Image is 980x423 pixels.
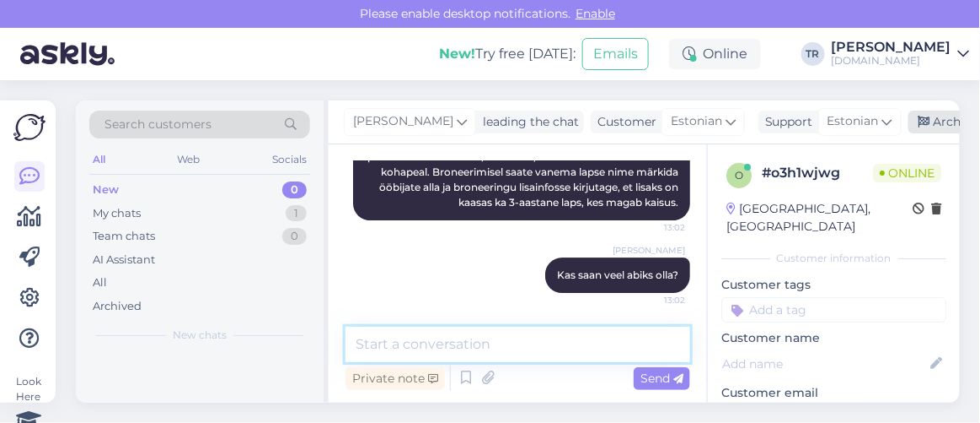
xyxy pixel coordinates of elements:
span: Send [640,371,683,386]
div: 0 [282,182,307,198]
span: 3-aastane laps saab magada kaisus. Tema eest lisandub paketile lisatasu 20 eur/ öö kohta, lisatas... [367,135,681,209]
a: [PERSON_NAME][DOMAIN_NAME] [832,41,970,68]
span: [PERSON_NAME] [613,244,685,257]
p: Customer name [721,329,946,347]
p: Customer tags [721,276,946,294]
div: TR [801,42,825,66]
div: New [93,182,119,198]
div: 1 [286,205,307,222]
span: Search customers [104,116,212,133]
span: Estonian [827,112,879,131]
div: Support [758,113,813,131]
span: Kas saan veel abiks olla? [557,268,678,281]
div: Team chats [93,228,155,245]
span: 13:02 [622,221,685,234]
b: New! [439,46,475,62]
div: [DOMAIN_NAME] [832,54,951,68]
span: [PERSON_NAME] [353,112,453,131]
div: All [93,274,107,291]
div: Online [669,39,761,69]
div: Archived [93,298,142,315]
div: Customer [591,113,656,131]
span: Online [873,164,941,182]
span: Estonian [671,112,722,131]
button: Emails [582,38,649,70]
div: Socials [269,149,310,171]
div: 0 [282,228,307,245]
div: My chats [93,205,141,222]
div: Customer information [721,251,946,266]
div: [GEOGRAPHIC_DATA], [GEOGRAPHIC_DATA] [726,200,913,236]
input: Add a tag [721,297,946,323]
div: # o3h1wjwg [762,163,873,183]
span: New chats [173,328,227,343]
div: Web [174,149,204,171]
div: All [89,149,109,171]
span: o [735,169,743,182]
p: Customer email [721,384,946,402]
span: 13:02 [622,294,685,306]
div: leading the chat [476,113,579,131]
span: Enable [570,6,620,21]
div: AI Assistant [93,252,155,268]
div: [PERSON_NAME] [832,41,951,54]
input: Add name [722,355,927,373]
div: Try free [DATE]: [439,44,576,64]
img: Askly Logo [13,114,46,141]
div: Private note [345,367,445,390]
